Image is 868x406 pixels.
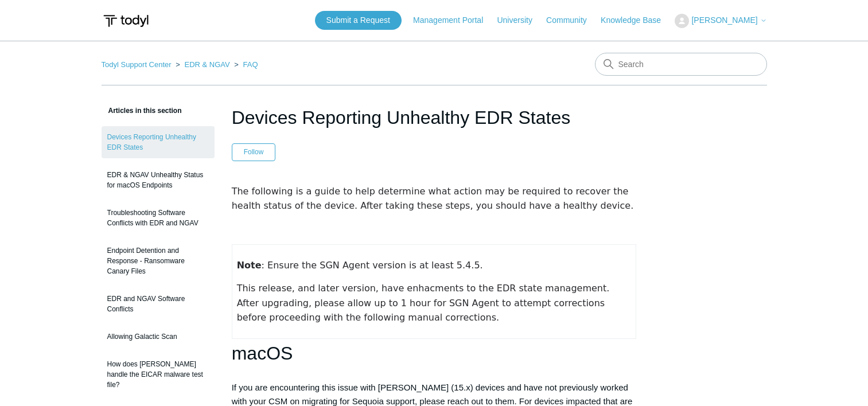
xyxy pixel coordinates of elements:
[102,202,215,234] a: Troubleshooting Software Conflicts with EDR and NGAV
[413,14,495,26] a: Management Portal
[102,10,150,32] img: Todyl Support Center Help Center home page
[315,11,402,30] a: Submit a Request
[237,260,483,271] span: : Ensure the SGN Agent version is at least 5.4.5.
[237,260,262,271] strong: Note
[595,53,767,76] input: Search
[102,326,215,348] a: Allowing Galactic Scan
[691,15,757,25] span: [PERSON_NAME]
[232,60,258,69] li: FAQ
[497,14,543,26] a: University
[601,14,672,26] a: Knowledge Base
[173,60,232,69] li: EDR & NGAV
[243,60,258,69] a: FAQ
[102,288,215,320] a: EDR and NGAV Software Conflicts
[232,186,634,212] span: The following is a guide to help determine what action may be required to recover the health stat...
[102,353,215,396] a: How does [PERSON_NAME] handle the EICAR malware test file?
[102,240,215,282] a: Endpoint Detention and Response - Ransomware Canary Files
[102,164,215,196] a: EDR & NGAV Unhealthy Status for macOS Endpoints
[232,339,637,368] h1: macOS
[184,60,229,69] a: EDR & NGAV
[102,60,174,69] li: Todyl Support Center
[102,107,182,115] span: Articles in this section
[232,143,276,161] button: Follow Article
[237,283,613,323] span: This release, and later version, have enhacments to the EDR state management. After upgrading, pl...
[102,126,215,158] a: Devices Reporting Unhealthy EDR States
[546,14,598,26] a: Community
[675,14,766,28] button: [PERSON_NAME]
[102,60,172,69] a: Todyl Support Center
[232,104,637,131] h1: Devices Reporting Unhealthy EDR States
